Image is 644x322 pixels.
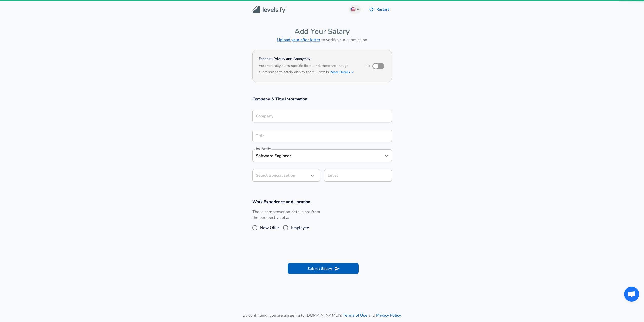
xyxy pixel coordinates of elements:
[260,225,279,231] span: New Offer
[331,69,354,76] button: More Details
[349,5,361,14] button: English (US)
[259,56,359,61] h4: Enhance Privacy and Anonymity
[259,63,359,76] h6: Automatically hides specific fields until there are enough submissions to safely display the full...
[367,4,392,15] button: Restart
[351,7,355,11] img: English (US)
[252,199,392,205] h3: Work Experience and Location
[252,36,392,43] h6: to verify your submission
[277,37,320,43] a: Upload your offer letter
[252,6,286,13] img: Levels.fyi
[343,313,367,318] a: Terms of Use
[256,147,271,150] label: Job Family
[288,263,359,274] button: Submit Salary
[291,225,309,231] span: Employee
[255,112,390,120] input: Google
[383,152,390,159] button: Open
[252,27,392,36] h4: Add Your Salary
[326,172,390,179] input: L3
[624,287,639,302] div: Open chat
[252,209,320,221] label: These compensation details are from the perspective of a:
[252,96,392,102] h3: Company & Title Information
[376,313,401,318] a: Privacy Policy
[365,64,370,68] span: No
[255,152,382,160] input: Software Engineer
[255,132,390,140] input: Software Engineer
